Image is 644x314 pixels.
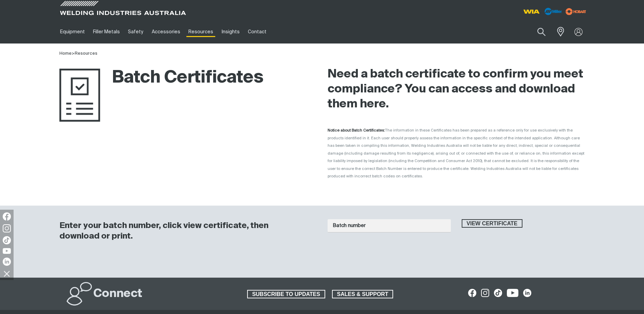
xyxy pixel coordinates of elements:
[89,20,124,43] a: Filler Metals
[328,128,385,132] strong: Notice about Batch Certificates:
[462,219,522,228] span: View certificate
[328,128,584,178] span: The information in these Certificates has been prepared as a reference only for use exclusively w...
[328,67,585,112] h2: Need a batch certificate to confirm you meet compliance? You can access and download them here.
[3,212,11,221] img: Facebook
[248,290,325,299] span: SUBSCRIBE TO UPDATES
[530,24,553,40] button: Search products
[56,20,455,43] nav: Main
[333,290,393,299] span: SALES & SUPPORT
[247,290,325,299] a: SUBSCRIBE TO UPDATES
[217,20,243,43] a: Insights
[56,20,89,43] a: Equipment
[462,219,523,228] button: View certificate
[244,20,271,43] a: Contact
[124,20,147,43] a: Safety
[564,6,588,17] img: miller
[59,51,72,56] a: Home
[3,224,11,232] img: Instagram
[93,286,142,301] h2: Connect
[59,67,263,89] h1: Batch Certificates
[184,20,217,43] a: Resources
[72,51,75,56] span: >
[148,20,184,43] a: Accessories
[521,24,553,40] input: Product name or item number...
[1,268,13,279] img: hide socials
[3,236,11,244] img: TikTok
[3,258,11,266] img: LinkedIn
[332,290,393,299] a: SALES & SUPPORT
[75,51,97,56] a: Resources
[3,248,11,254] img: YouTube
[59,221,310,242] h3: Enter your batch number, click view certificate, then download or print.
